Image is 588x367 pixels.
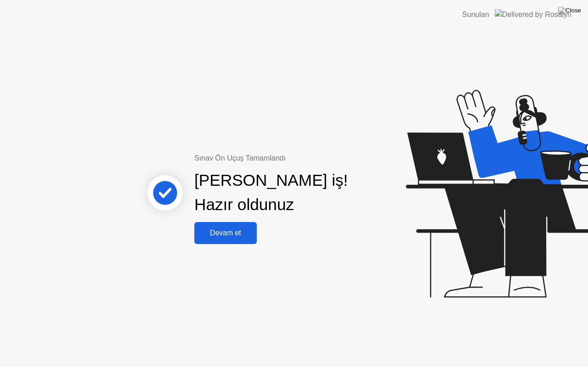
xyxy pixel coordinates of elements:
div: [PERSON_NAME] iş! Hazır oldunuz [194,168,348,217]
div: Devam et [197,229,254,237]
button: Devam et [194,222,257,244]
img: Delivered by Rosalyn [495,9,571,20]
div: Sınav Ön Uçuş Tamamlandı [194,153,384,164]
div: Sunulan [462,9,489,20]
img: Close [558,7,581,14]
